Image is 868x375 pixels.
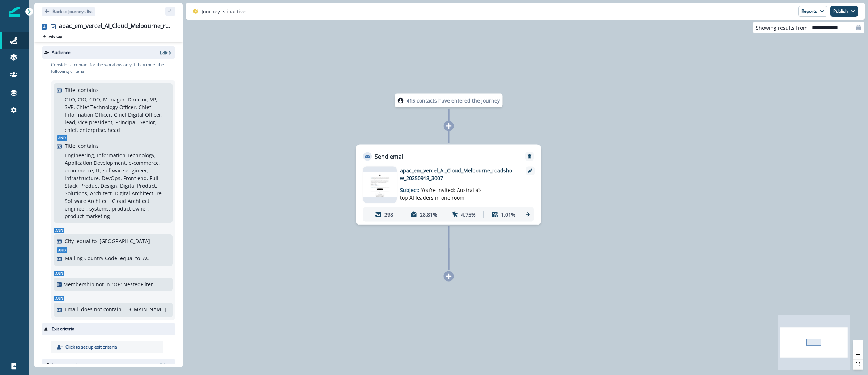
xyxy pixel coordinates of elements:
p: Mailing Country Code [65,254,117,262]
p: not in [96,280,110,288]
p: 298 [384,211,393,218]
p: Showing results from [756,24,808,32]
p: 28.81% [420,211,437,218]
p: Send email [375,152,405,161]
p: Title [65,142,75,150]
p: does not contain [81,305,122,313]
button: Add tag [42,33,63,39]
p: contains [78,142,99,150]
button: zoom out [853,350,863,360]
span: You’re invited: Australia’s top AI leaders in one room [400,187,482,201]
p: Membership [63,280,94,288]
p: Exit criteria [52,326,75,332]
p: Audience [52,49,71,56]
button: sidebar collapse toggle [165,7,175,16]
p: apac_em_vercel_AI_Cloud_Melbourne_roadshow_20250918_3007 [400,167,516,182]
p: Add tag [49,34,62,38]
p: Journey is inactive [201,8,246,15]
p: AU [143,254,150,262]
p: "OP: NestedFilter_MasterEmailSuppression+3daygov" [111,280,160,288]
button: Reports [798,6,827,17]
p: [GEOGRAPHIC_DATA] [99,237,150,245]
p: 4.75% [461,211,476,218]
span: And [54,296,64,301]
div: 415 contacts have entered the journey [379,94,518,107]
span: And [57,135,67,141]
button: Edit [160,362,173,368]
img: email asset unavailable [363,172,397,197]
p: 1.01% [501,211,515,218]
p: Subject: [400,182,490,201]
p: CTO, CIO, CDO, Manager, Director, VP, SVP, Chief Technology Officer, Chief Information Officer, C... [65,96,168,134]
div: apac_em_vercel_AI_Cloud_Melbourne_roadshow_20250918_3007 [59,22,173,30]
p: Consider a contact for the workflow only if they meet the following criteria [51,62,175,75]
span: And [54,228,64,233]
p: equal to [120,254,140,262]
p: contains [78,86,99,94]
button: Edit [160,50,173,56]
button: fit view [853,360,863,370]
p: 415 contacts have entered the journey [407,97,500,104]
p: Engineering, Information Technology, Application Development, e-commerce, ecommerce, IT, software... [65,151,168,220]
p: Back to journeys list [52,8,93,14]
button: Go back [42,7,95,16]
p: City [65,237,74,245]
p: Edit [160,362,167,368]
span: And [54,271,64,276]
p: Click to set up exit criteria [65,344,117,350]
p: Journey settings [52,362,84,368]
button: Remove [524,154,535,159]
p: Title [65,86,75,94]
div: Send emailRemoveemail asset unavailableapac_em_vercel_AI_Cloud_Melbourne_roadshow_20250918_3007Su... [356,145,541,225]
p: Email [65,305,78,313]
span: And [57,247,67,253]
p: Edit [160,50,167,56]
p: equal to [77,237,97,245]
button: Publish [830,6,858,17]
img: Inflection [9,7,20,17]
p: [DOMAIN_NAME] [124,305,166,313]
